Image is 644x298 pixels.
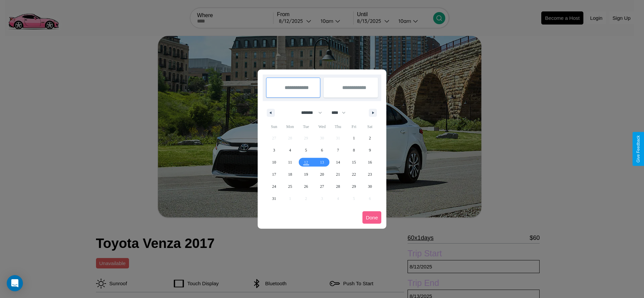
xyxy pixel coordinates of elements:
[305,144,307,156] span: 5
[362,168,378,180] button: 23
[288,180,292,193] span: 25
[346,168,362,180] button: 22
[266,180,282,193] button: 24
[352,168,356,180] span: 22
[336,180,340,193] span: 28
[304,168,308,180] span: 19
[330,180,346,193] button: 28
[298,180,314,193] button: 26
[337,144,339,156] span: 7
[272,168,276,180] span: 17
[369,132,371,144] span: 2
[282,180,298,193] button: 25
[353,132,355,144] span: 1
[314,121,330,132] span: Wed
[266,168,282,180] button: 17
[362,121,378,132] span: Sat
[266,156,282,168] button: 10
[7,275,23,291] div: Open Intercom Messenger
[298,168,314,180] button: 19
[288,168,292,180] span: 18
[273,144,275,156] span: 3
[298,121,314,132] span: Tue
[298,156,314,168] button: 12
[272,180,276,193] span: 24
[304,180,308,193] span: 26
[320,180,324,193] span: 27
[362,180,378,193] button: 30
[362,132,378,144] button: 2
[282,168,298,180] button: 18
[362,144,378,156] button: 9
[336,156,340,168] span: 14
[368,156,372,168] span: 16
[282,156,298,168] button: 11
[368,180,372,193] span: 30
[266,121,282,132] span: Sun
[314,180,330,193] button: 27
[336,168,340,180] span: 21
[353,144,355,156] span: 8
[266,193,282,205] button: 31
[346,144,362,156] button: 8
[298,144,314,156] button: 5
[330,156,346,168] button: 14
[272,193,276,205] span: 31
[288,156,292,168] span: 11
[362,156,378,168] button: 16
[346,156,362,168] button: 15
[330,168,346,180] button: 21
[330,144,346,156] button: 7
[282,121,298,132] span: Mon
[320,168,324,180] span: 20
[352,180,356,193] span: 29
[272,156,276,168] span: 10
[321,144,323,156] span: 6
[368,168,372,180] span: 23
[314,168,330,180] button: 20
[314,144,330,156] button: 6
[320,156,324,168] span: 13
[636,135,641,163] div: Give Feedback
[369,144,371,156] span: 9
[362,211,381,224] button: Done
[346,121,362,132] span: Fri
[266,144,282,156] button: 3
[330,121,346,132] span: Thu
[282,144,298,156] button: 4
[304,156,308,168] span: 12
[314,156,330,168] button: 13
[289,144,291,156] span: 4
[346,180,362,193] button: 29
[346,132,362,144] button: 1
[352,156,356,168] span: 15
